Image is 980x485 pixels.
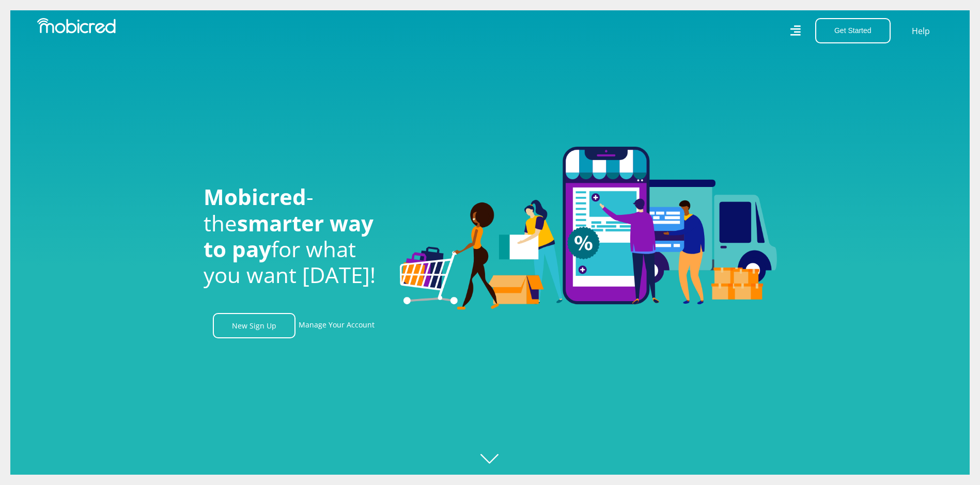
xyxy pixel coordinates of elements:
a: Help [911,24,930,38]
button: Get Started [815,18,891,43]
img: Mobicred [37,18,116,34]
a: New Sign Up [213,313,295,338]
h1: - the for what you want [DATE]! [204,184,384,288]
span: smarter way to pay [204,208,374,263]
a: Manage Your Account [299,313,375,338]
img: Welcome to Mobicred [400,147,777,310]
span: Mobicred [204,182,306,211]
